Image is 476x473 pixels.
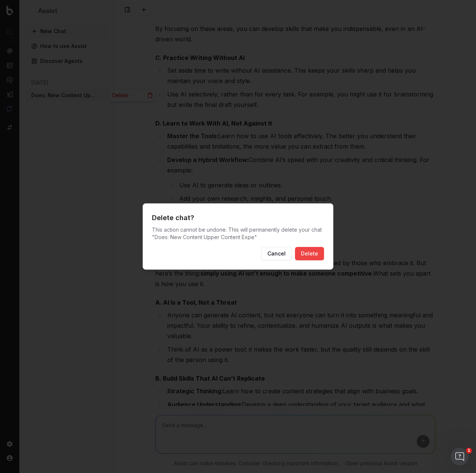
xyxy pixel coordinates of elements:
[261,247,292,260] button: Cancel
[451,448,469,466] iframe: Intercom live chat
[152,226,324,241] p: This action cannot be undone. This will permanently delete your chat " Does: New Content Upper Co...
[152,213,324,223] h2: Delete chat?
[295,247,324,260] button: Delete
[466,448,472,454] span: 1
